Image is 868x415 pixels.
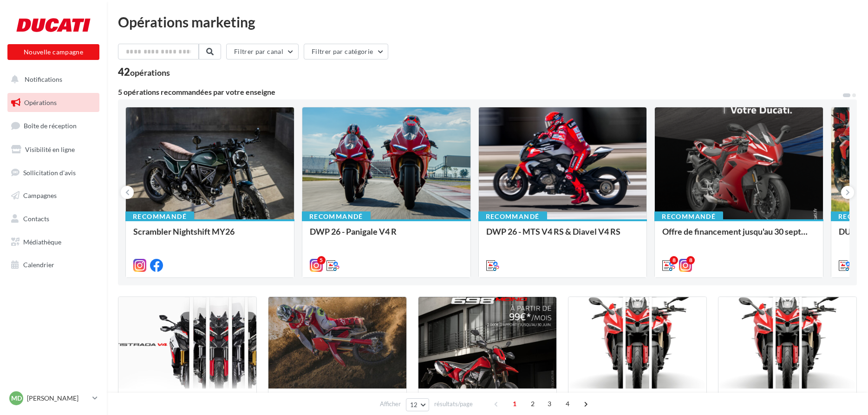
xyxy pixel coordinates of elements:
button: 12 [406,398,430,411]
div: 8 [670,256,678,264]
span: Afficher [380,400,401,408]
div: Recommandé [654,211,723,222]
span: Contacts [23,215,49,223]
span: 1 [507,396,522,411]
span: Médiathèque [23,238,61,246]
span: résultats/page [434,400,473,408]
span: Notifications [25,75,62,83]
a: Boîte de réception [6,116,101,136]
span: Visibilité en ligne [25,145,75,153]
a: Calendrier [6,255,101,275]
span: Calendrier [23,261,54,269]
button: Filtrer par canal [226,44,299,59]
a: Médiathèque [6,232,101,252]
span: Campagnes [23,191,57,199]
div: 42 [118,67,170,77]
span: MD [11,394,22,403]
div: 5 [317,256,326,264]
div: opérations [130,68,170,77]
span: Sollicitation d'avis [23,168,76,176]
a: Opérations [6,93,101,112]
div: Opérations marketing [118,15,857,29]
div: Recommandé [125,211,194,222]
a: Sollicitation d'avis [6,163,101,183]
div: 8 [686,256,695,264]
button: Filtrer par catégorie [304,44,388,59]
button: Nouvelle campagne [7,44,99,60]
div: Offre de financement jusqu'au 30 septembre [662,227,816,245]
p: [PERSON_NAME] [27,394,89,403]
div: DWP 26 - Panigale V4 R [310,227,463,245]
span: 2 [525,396,540,411]
div: DWP 26 - MTS V4 RS & Diavel V4 RS [486,227,640,245]
div: 5 opérations recommandées par votre enseigne [118,88,842,96]
div: Recommandé [478,211,547,222]
span: Opérations [24,99,57,106]
a: MD [PERSON_NAME] [7,389,99,407]
a: Campagnes [6,186,101,205]
span: Boîte de réception [24,122,77,130]
div: Scrambler Nightshift MY26 [133,227,287,236]
a: Visibilité en ligne [6,140,101,159]
div: Recommandé [302,211,371,222]
span: 4 [560,396,575,411]
button: Notifications [6,70,98,89]
span: 12 [410,401,418,408]
span: 3 [542,396,557,411]
a: Contacts [6,209,101,229]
